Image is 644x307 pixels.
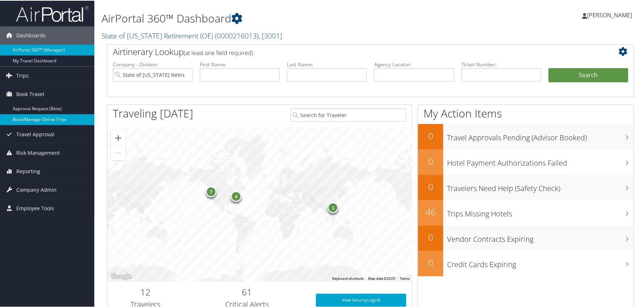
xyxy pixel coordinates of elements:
a: Terms (opens in new tab) [399,276,409,280]
span: Company Admin [16,180,57,198]
div: 4 [231,190,241,201]
h3: Vendor Contracts Expiring [447,230,633,244]
a: State of [US_STATE] Retirement (OE) [102,30,282,40]
img: airportal-logo.png [16,5,88,22]
span: Map data ©2025 [368,276,395,280]
h2: Airtinerary Lookup [113,45,584,57]
div: 7 [206,186,216,196]
label: Company - Division: [113,60,193,67]
span: Book Travel [16,84,44,103]
span: [PERSON_NAME] [587,11,632,18]
h3: Credit Cards Expiring [447,255,633,269]
label: Agency Locator: [374,60,454,67]
label: Last Name: [287,60,367,67]
h1: AirPortal 360™ Dashboard [102,10,460,25]
h2: 0 [418,154,443,167]
h3: Travelers Need Help (Safety Check) [447,179,633,193]
span: Risk Management [16,143,60,161]
h1: Traveling [DATE] [113,105,193,120]
a: View SecurityLogic® [316,293,406,306]
h1: My Action Items [418,105,633,120]
span: Reporting [16,162,40,180]
span: Dashboards [16,26,46,44]
a: 0Travel Approvals Pending (Advisor Booked) [418,123,633,149]
span: , [ 3001 ] [259,30,282,40]
a: [PERSON_NAME] [582,4,639,25]
h3: Hotel Payment Authorizations Failed [447,154,633,167]
label: Ticket Number: [461,60,541,67]
button: Keyboard shortcuts [332,275,363,281]
button: Search [548,67,628,82]
span: Trips [16,66,29,84]
a: 0Hotel Payment Authorizations Failed [418,149,633,174]
label: First Name: [200,60,280,67]
h2: 0 [418,256,443,268]
span: Travel Approval [16,125,54,143]
img: Google [109,271,133,281]
span: (at least one field required) [184,48,253,56]
h3: Travel Approvals Pending (Advisor Booked) [447,128,633,142]
button: Zoom in [111,130,125,145]
a: 0Travelers Need Help (Safety Check) [418,174,633,199]
a: 0Credit Cards Expiring [418,250,633,275]
h2: 61 [189,285,305,298]
a: 46Trips Missing Hotels [418,199,633,225]
h3: Trips Missing Hotels [447,204,633,218]
h2: 46 [418,205,443,217]
h2: 0 [418,231,443,243]
button: Zoom out [111,145,125,159]
a: 0Vendor Contracts Expiring [418,225,633,250]
div: 1 [327,202,338,212]
h2: 0 [418,129,443,141]
input: Search for Traveler [290,108,406,121]
h2: 12 [113,285,178,298]
span: ( 0000216013 ) [215,30,259,40]
a: Open this area in Google Maps (opens a new window) [109,271,133,281]
h2: 0 [418,180,443,192]
span: Employee Tools [16,199,54,217]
